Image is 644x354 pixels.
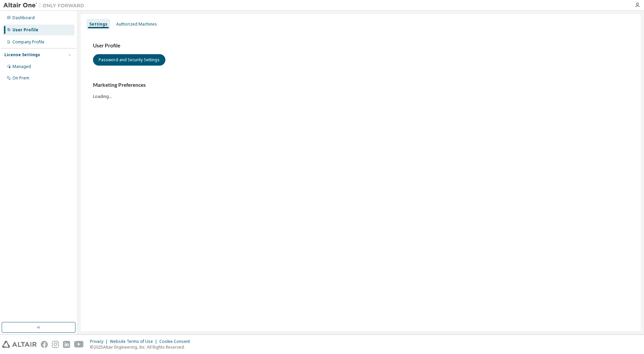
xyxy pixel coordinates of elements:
p: © 2025 Altair Engineering, Inc. All Rights Reserved. [90,344,194,350]
div: Managed [12,64,31,69]
div: Loading... [93,82,629,99]
div: Cookie Consent [159,339,194,344]
img: altair_logo.svg [2,341,37,348]
img: facebook.svg [41,341,48,348]
div: Privacy [90,339,110,344]
img: youtube.svg [74,341,84,348]
div: User Profile [12,27,38,33]
div: On Prem [12,75,29,81]
div: Dashboard [12,15,35,21]
div: Authorized Machines [116,22,157,27]
div: Website Terms of Use [110,339,159,344]
h3: User Profile [93,42,629,49]
img: instagram.svg [52,341,59,348]
div: Settings [89,22,107,27]
button: Password and Security Settings [93,54,165,66]
img: linkedin.svg [63,341,70,348]
img: Altair One [3,2,88,9]
div: Company Profile [12,39,44,45]
h3: Marketing Preferences [93,82,629,88]
div: License Settings [4,52,40,58]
